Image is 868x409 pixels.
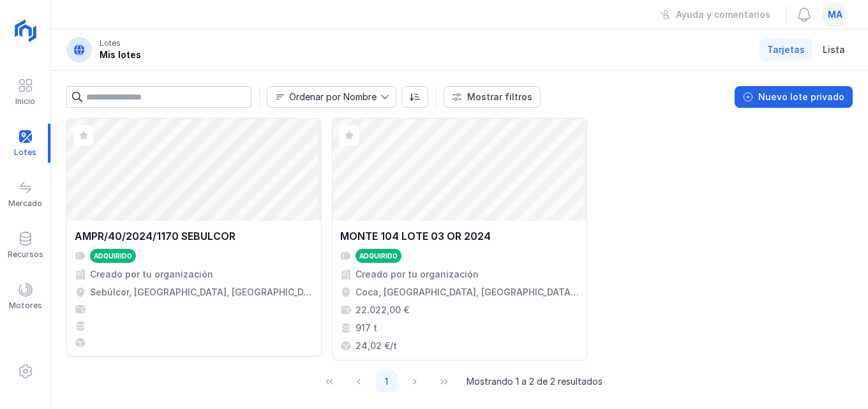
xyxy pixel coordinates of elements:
[355,286,579,299] div: Coca, [GEOGRAPHIC_DATA], [GEOGRAPHIC_DATA], [GEOGRAPHIC_DATA]
[376,371,398,392] button: Page 1
[355,304,409,316] div: 22.022,00 €
[355,322,377,334] div: 917 t
[332,118,587,361] a: MONTE 104 LOTE 03 OR 2024AdquiridoCreado por tu organizaciónCoca, [GEOGRAPHIC_DATA], [GEOGRAPHIC_...
[8,198,42,209] div: Mercado
[289,93,377,101] div: Ordenar por Nombre
[66,118,322,361] a: AMPR/40/2024/1170 SEBULCORAdquiridoCreado por tu organizaciónSebúlcor, [GEOGRAPHIC_DATA], [GEOGRA...
[444,86,541,108] button: Mostrar filtros
[90,286,313,299] div: Sebúlcor, [GEOGRAPHIC_DATA], [GEOGRAPHIC_DATA], [GEOGRAPHIC_DATA]
[828,8,842,21] span: ma
[100,48,141,61] div: Mis lotes
[90,268,213,281] div: Creado por tu organización
[355,339,397,352] div: 24,02 €/t
[735,86,853,108] button: Nuevo lote privado
[10,15,41,47] img: logoRight.svg
[759,38,812,61] a: Tarjetas
[355,268,479,281] div: Creado por tu organización
[8,249,43,260] div: Recursos
[75,228,236,244] div: AMPR/40/2024/1170 SEBULCOR
[100,38,121,48] div: Lotes
[767,43,805,56] span: Tarjetas
[467,375,602,388] span: Mostrando 1 a 2 de 2 resultados
[359,251,398,260] div: Adquirido
[823,43,845,56] span: Lista
[94,251,132,260] div: Adquirido
[652,4,779,26] button: Ayuda y comentarios
[15,96,35,107] div: Inicio
[267,87,380,107] span: Nombre
[758,91,844,103] div: Nuevo lote privado
[815,38,853,61] a: Lista
[676,8,770,21] div: Ayuda y comentarios
[340,228,491,244] div: MONTE 104 LOTE 03 OR 2024
[9,301,42,311] div: Motores
[467,91,532,103] div: Mostrar filtros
